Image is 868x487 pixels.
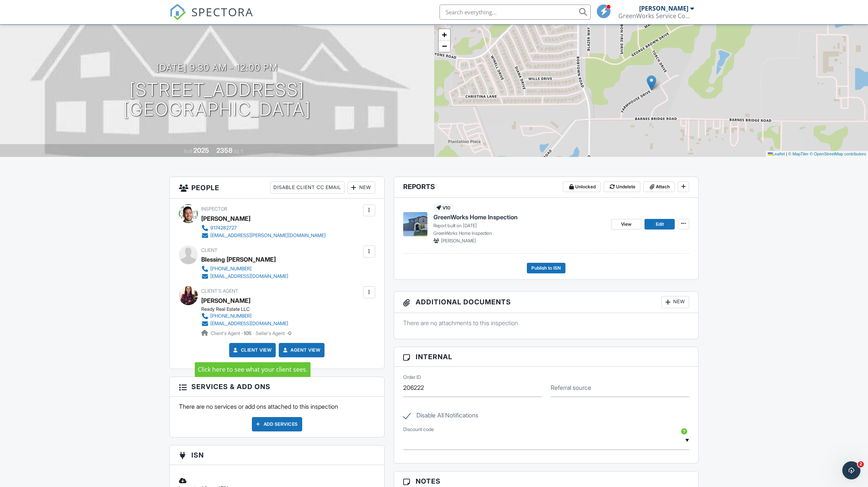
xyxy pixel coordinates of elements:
[210,313,252,319] div: [PHONE_NUMBER]
[201,312,288,320] a: [PHONE_NUMBER]
[210,266,252,272] div: [PHONE_NUMBER]
[618,12,694,20] div: GreenWorks Service Company
[210,273,288,279] div: [EMAIL_ADDRESS][DOMAIN_NAME]
[169,10,253,26] a: SPECTORA
[201,295,250,306] div: [PERSON_NAME]
[439,40,450,52] a: Zoom out
[281,346,320,354] a: Agent View
[201,232,326,239] a: [EMAIL_ADDRESS][PERSON_NAME][DOMAIN_NAME]
[858,461,864,467] span: 2
[193,146,209,154] div: 2025
[201,254,276,265] div: Blessing [PERSON_NAME]
[788,152,809,156] a: © MapTiler
[210,225,237,231] div: 9174282727
[191,4,253,20] span: SPECTORA
[169,4,186,20] img: The Best Home Inspection Software - Spectora
[170,397,384,437] div: There are no services or add ons attached to this inspection
[170,445,384,465] h3: ISN
[442,41,447,51] span: −
[216,146,233,154] div: 2358
[123,80,311,120] h1: [STREET_ADDRESS] [GEOGRAPHIC_DATA]
[394,292,699,313] h3: Additional Documents
[442,30,447,39] span: +
[403,319,689,327] p: There are no attachments to this inspection.
[201,224,326,232] a: 9174282727
[270,181,345,194] div: Disable Client CC Email
[768,152,785,156] a: Leaflet
[256,330,291,336] span: Seller's Agent -
[786,152,787,156] span: |
[647,75,656,91] img: Marker
[201,273,288,280] a: [EMAIL_ADDRESS][DOMAIN_NAME]
[201,206,227,212] span: Inspector
[403,426,434,433] label: Discount code
[288,330,291,336] strong: 0
[184,148,192,154] span: Built
[232,346,272,354] a: Client View
[403,412,478,421] label: Disable All Notifications
[252,417,302,431] div: Add Services
[661,296,689,308] div: New
[210,233,326,239] div: [EMAIL_ADDRESS][PERSON_NAME][DOMAIN_NAME]
[170,377,384,397] h3: Services & Add ons
[244,330,252,336] strong: 105
[639,5,688,12] div: [PERSON_NAME]
[439,29,450,40] a: Zoom in
[810,152,866,156] a: © OpenStreetMap contributors
[403,374,421,381] label: Order ID
[439,5,591,20] input: Search everything...
[201,288,238,294] span: Client's Agent
[201,265,288,273] a: [PHONE_NUMBER]
[210,321,288,327] div: [EMAIL_ADDRESS][DOMAIN_NAME]
[156,62,278,73] h3: [DATE] 9:30 am - 12:00 pm
[394,347,699,367] h3: Internal
[551,383,591,392] label: Referral source
[201,306,294,312] div: Ready Real Estate LLC
[348,181,375,194] div: New
[211,330,253,336] span: Client's Agent -
[201,320,288,327] a: [EMAIL_ADDRESS][DOMAIN_NAME]
[170,177,384,199] h3: People
[234,148,244,154] span: sq. ft.
[201,213,250,224] div: [PERSON_NAME]
[842,461,860,479] iframe: Intercom live chat
[201,247,217,253] span: Client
